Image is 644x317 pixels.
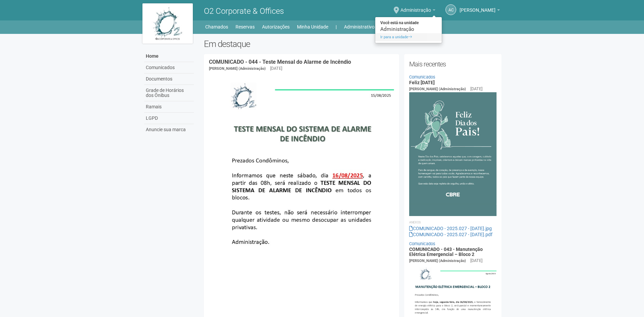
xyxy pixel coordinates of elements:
a: Documentos [144,73,194,85]
span: Ana Carla de Carvalho Silva [460,1,496,13]
span: [PERSON_NAME] (Administração) [409,87,466,91]
div: [DATE] [470,258,482,264]
a: Administração [400,8,435,14]
div: [DATE] [270,65,282,71]
a: Feliz [DATE] [409,80,435,85]
h2: Em destaque [204,39,502,49]
li: Anexos [409,219,497,225]
a: COMUNICADO - 043 - Manutenção Elétrica Emergencial – Bloco 2 [409,247,483,257]
a: AC [445,4,456,15]
a: Grade de Horários dos Ônibus [144,85,194,101]
a: Ir para a unidade [375,33,442,41]
a: LGPD [144,113,194,124]
a: Comunicados [409,241,435,246]
a: Ramais [144,101,194,113]
div: [DATE] [470,86,482,92]
a: Comunicados [409,74,435,80]
a: Home [144,51,194,62]
span: [PERSON_NAME] (Administração) [209,66,266,71]
span: O2 Corporate & Offices [204,6,284,16]
img: logo.jpg [142,3,193,44]
a: Administrativo [344,22,379,32]
a: | [336,22,337,32]
a: [PERSON_NAME] [460,8,500,14]
a: COMUNICADO - 2025.027 - [DATE].pdf [409,232,492,237]
a: Reservas [235,22,255,32]
span: [PERSON_NAME] (Administração) [409,259,466,263]
a: COMUNICADO - 044 - Teste Mensal do Alarme de Incêndio [209,59,351,65]
h2: Mais recentes [409,59,497,69]
a: Comunicados [144,62,194,73]
img: COMUNICADO%20-%202025.027%20-%20Dia%20dos%20Pais.jpg [409,92,497,216]
a: COMUNICADO - 2025.027 - [DATE].jpg [409,226,492,231]
a: Autorizações [262,22,290,32]
span: Administração [400,1,431,13]
strong: Você está na unidade [375,19,442,27]
a: Minha Unidade [297,22,328,32]
a: Chamados [205,22,228,32]
a: Anuncie sua marca [144,124,194,135]
div: Administração [375,27,442,32]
